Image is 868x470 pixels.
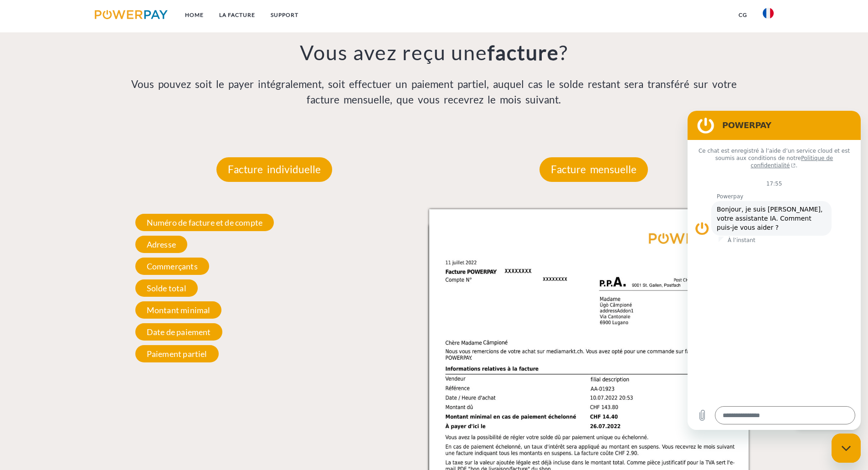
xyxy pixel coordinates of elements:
[135,279,198,297] span: Solde total
[135,345,219,362] span: Paiement partiel
[135,301,222,319] span: Montant minimal
[95,10,168,19] img: logo-powerpay.svg
[263,7,306,23] a: Support
[211,7,263,23] a: LA FACTURE
[135,323,222,341] span: Date de paiement
[135,236,187,253] span: Adresse
[177,7,211,23] a: Home
[135,214,274,231] span: Numéro de facture et de compte
[115,77,754,108] p: Vous pouvez soit le payer intégralement, soit effectuer un paiement partiel, auquel cas le solde ...
[135,258,209,275] span: Commerçants
[731,7,755,23] a: CG
[688,111,861,430] iframe: Fenêtre de messagerie
[488,40,559,65] b: facture
[115,40,754,65] h3: Vous avez reçu une ?
[539,157,648,182] p: Facture mensuelle
[216,157,332,182] p: Facture individuelle
[832,434,861,463] iframe: Bouton de lancement de la fenêtre de messagerie, conversation en cours
[763,8,774,19] img: fr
